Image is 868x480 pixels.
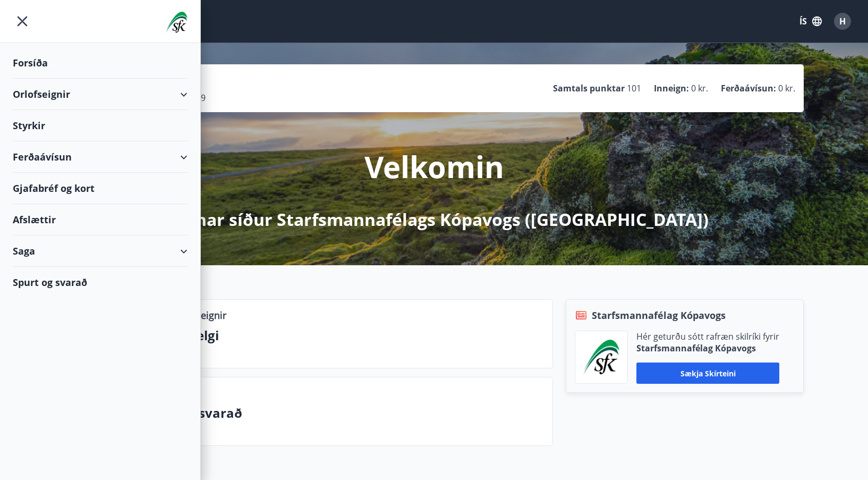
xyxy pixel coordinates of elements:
p: Næstu helgi [142,326,544,344]
button: menu [13,12,32,31]
button: ÍS [794,12,828,31]
button: Sækja skírteini [636,363,779,384]
p: Starfsmannafélag Kópavogs [636,342,779,354]
span: 101 [627,82,641,94]
p: Inneign : [654,82,689,94]
span: 0 kr. [778,82,795,94]
div: Orlofseignir [13,79,188,110]
span: H [839,15,846,27]
p: á Mínar síður Starfsmannafélags Kópavogs ([GEOGRAPHIC_DATA]) [160,208,709,231]
div: Gjafabréf og kort [13,173,188,204]
div: Ferðaávísun [13,141,188,173]
div: Spurt og svarað [13,267,188,298]
img: union_logo [166,12,188,33]
p: Hér geturðu sótt rafræn skilríki fyrir [636,331,779,342]
div: Afslættir [13,204,188,235]
button: H [830,9,855,34]
span: Starfsmannafélag Kópavogs [592,308,726,322]
span: 0 kr. [691,82,708,94]
div: Forsíða [13,47,188,79]
img: x5MjQkxwhnYn6YREZUTEa9Q4KsBUeQdWGts9Dj4O.png [583,340,619,375]
p: Spurt og svarað [142,404,544,422]
div: Styrkir [13,110,188,141]
div: Saga [13,235,188,267]
p: Ferðaávísun : [721,82,776,94]
p: Samtals punktar [553,82,625,94]
p: Velkomin [364,146,504,187]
